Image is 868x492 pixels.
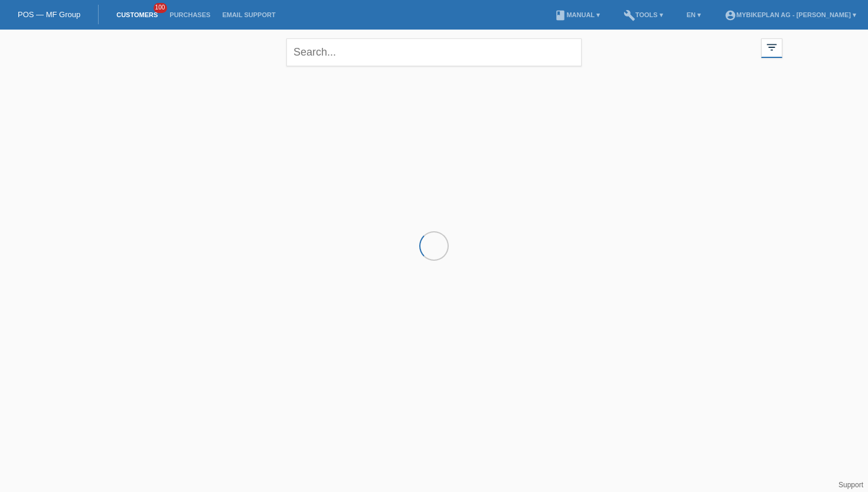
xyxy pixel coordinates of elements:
a: account_circleMybikeplan AG - [PERSON_NAME] ▾ [719,11,862,18]
i: book [554,9,566,21]
a: Email Support [216,11,281,18]
input: Search... [286,38,582,66]
a: POS — MF Group [18,10,80,19]
a: Customers [110,11,164,18]
i: account_circle [725,9,736,21]
a: EN ▾ [681,11,707,18]
i: build [624,9,635,21]
a: Purchases [164,11,216,18]
a: buildTools ▾ [618,11,669,18]
a: bookManual ▾ [549,11,606,18]
i: filter_list [765,41,778,54]
a: Support [838,481,863,489]
span: 100 [154,3,168,13]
